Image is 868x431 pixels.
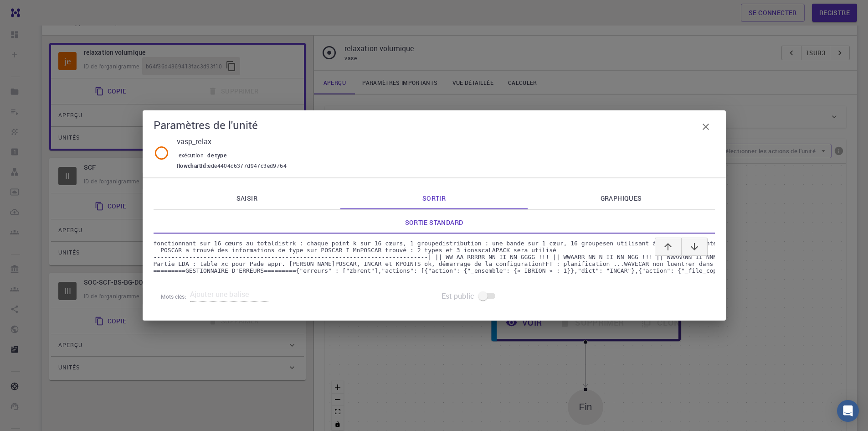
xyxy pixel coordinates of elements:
[177,136,212,146] font: vasp_relax
[681,267,734,274] font: "_file_copy": {
[381,267,424,274] font: "actions": [
[478,247,556,254] font: scaLAPACK sera utilisé
[154,118,258,132] font: Paramètres de l'unité
[161,293,186,300] font: Mots clés:
[631,267,638,274] font: },
[206,162,208,169] font: :
[439,254,556,260] font: | WW AA RRRRR NN II NN GGGG !!! |
[542,260,624,267] font: FFT : planification ...
[177,162,206,169] font: flowchartId
[517,267,567,274] font: « IBRION » : 1
[837,400,859,422] div: Ouvrir Intercom Messenger
[154,260,335,267] font: Partie LDA : table xc pour Pade appr. [PERSON_NAME]
[335,260,542,267] font: POSCAR, INCAR et KPOINTS ok, démarrage de la configuration
[360,247,478,254] font: POSCAR trouvé : 2 types et 3 ions
[375,267,382,274] font: ],
[236,193,257,202] font: Saisir
[439,240,606,247] font: distribution : une bande sur 1 cœur, 16 groupes
[606,240,760,247] font: en utilisant à partir de maintenant : INCAR
[428,254,438,260] font: | |
[179,151,204,159] font: exécution
[422,193,446,202] font: Sortir
[346,267,375,274] font: "zbrent"
[567,267,570,274] font: }
[570,267,578,274] font: },
[642,267,681,274] font: "action": {
[556,254,660,260] font: | WWAARR NN N II NN NGG !!! |
[638,267,642,274] font: {
[275,240,439,247] font: distrk : chaque point k sur 16 cœurs, 1 groupe
[442,291,475,301] font: Est public
[424,267,428,274] font: {
[154,267,296,274] font: =========GESTIONNAIRE D'ERREURS=========
[299,267,346,274] font: "erreurs" : [
[624,260,674,267] font: WAVECAR non lu
[428,267,467,274] font: "action": {
[190,287,268,302] input: Ajouter une balise
[207,151,226,159] font: de type
[160,247,360,254] font: POSCAR a trouvé des informations de type sur POSCAR I Mn
[674,260,788,267] font: entrer dans la boucle principale
[154,240,275,247] font: fonctionnant sur 16 cœurs au total
[154,254,428,260] font: -----------------------------------------------------------------------------
[296,267,300,274] font: {
[208,162,287,169] font: ede4404c6377d947c3ed9764
[601,193,642,202] font: Graphiques
[467,267,517,274] font: "_ensemble": {
[405,218,463,226] font: Sortie standard
[660,254,742,260] font: | WWAARNN II NNNG !!! |
[578,267,631,274] font: "dict": "INCAR"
